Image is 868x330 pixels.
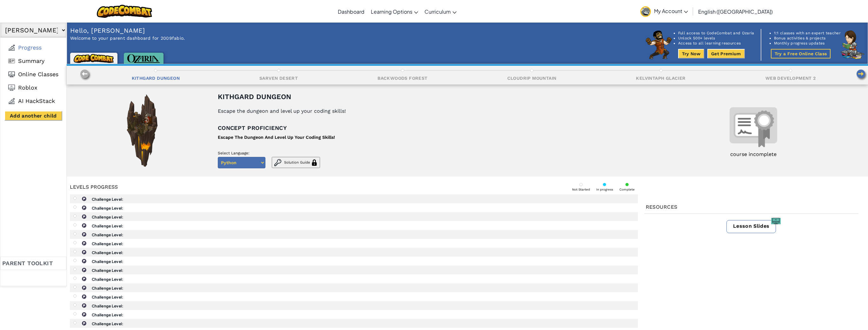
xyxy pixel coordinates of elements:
[97,5,152,18] img: CodeCombat logo
[4,111,62,121] button: Add another child
[636,75,685,81] div: Kelvintaph Glacier
[82,303,87,308] img: IconChallengeLevel.svg
[18,57,44,64] span: Summary
[218,123,468,133] p: Concept proficiency
[507,75,557,81] div: Cloudrip Mountain
[18,71,58,78] span: Online Classes
[0,257,66,286] a: Parent toolkit
[82,294,87,299] img: IconChallengeLevel.svg
[92,232,124,237] b: Challenge Level:
[259,75,298,81] div: Sarven Desert
[92,241,124,246] b: Challenge Level:
[127,54,160,63] img: Ozaria logo
[82,267,87,273] img: IconChallengeLevel.svg
[572,188,590,191] div: Not Started
[284,160,310,165] span: Solution Guide
[82,259,87,264] img: IconChallengeLevel.svg
[218,108,346,114] div: Escape the dungeon and level up your coding skills!
[82,223,87,228] img: IconChallengeLevel.svg
[70,26,185,35] p: Hello, [PERSON_NAME]
[368,3,421,20] a: Learning Options
[730,151,777,158] div: course incomplete
[698,8,773,15] span: English ([GEOGRAPHIC_DATA])
[272,157,320,168] button: Solution Guide
[82,321,87,326] img: IconChallengeLevel.svg
[774,41,841,46] li: Monthly progress updates
[92,268,124,273] b: Challenge Level:
[8,58,15,64] img: Summary
[841,30,865,59] img: CodeCombat character
[122,91,162,170] img: Campaign image
[771,218,781,224] img: Slides icon
[82,205,87,210] img: IconChallengeLevel.svg
[92,215,124,219] b: Challenge Level:
[92,304,124,308] b: Challenge Level:
[92,259,124,264] b: Challenge Level:
[8,44,15,51] img: Progress
[92,224,124,228] b: Challenge Level:
[18,44,42,51] span: Progress
[0,257,66,270] div: Parent toolkit
[70,184,118,190] div: Levels progress
[678,30,754,36] li: Full access to CodeCombat and Ozaria
[82,312,87,317] img: IconChallengeLevel.svg
[82,232,87,237] img: IconChallengeLevel.svg
[678,41,754,46] li: Access to all learning resources
[218,133,335,142] div: Escape The Dungeon And Level Up Your Coding Skills!
[730,104,777,151] img: Certificate image
[5,68,62,81] a: Online Classes Online Classes
[765,75,816,81] div: Web Development 2
[707,49,745,58] button: Get Premium
[218,93,291,101] div: Kithgard Dungeon
[371,8,412,15] span: Learning Options
[678,49,704,58] button: Try Now
[646,30,672,59] img: CodeCombat character
[92,321,124,326] b: Challenge Level:
[596,188,613,191] div: In progress
[92,277,124,282] b: Challenge Level:
[132,75,180,81] div: Kithgard Dungeon
[424,8,451,15] span: Curriculum
[70,35,185,41] p: Welcome to your parent dashboard for 2009fabio.
[92,295,124,300] b: Challenge Level:
[92,286,124,291] b: Challenge Level:
[8,71,15,77] img: Online Classes
[82,285,87,290] img: IconChallengeLevel.svg
[79,69,92,81] img: Move left
[18,84,37,91] span: Roblox
[18,98,55,104] span: AI HackStack
[637,1,691,21] a: My Account
[311,159,317,166] img: Solution Guide Icon
[856,69,868,81] img: Move right
[421,3,460,20] a: Curriculum
[82,276,87,281] img: IconChallengeLevel.svg
[5,94,62,108] a: AI Hackstack AI HackStack
[733,223,769,229] span: Lesson Slides
[644,201,858,214] div: Resources
[377,75,427,81] div: Backwoods Forest
[82,196,87,201] img: IconChallengeLevel.svg
[92,197,124,202] b: Challenge Level:
[92,250,124,255] b: Challenge Level:
[5,81,62,94] a: Roblox Roblox
[619,188,635,191] div: Complete
[82,250,87,255] img: IconChallengeLevel.svg
[92,313,124,317] b: Challenge Level:
[654,8,688,14] span: My Account
[274,159,281,166] img: Solution Guide Icon
[678,36,754,41] li: Unlock 500+ levels
[695,3,776,20] a: English ([GEOGRAPHIC_DATA])
[774,30,841,36] li: 1:1 classes with an expert teacher
[218,151,320,155] p: Select Language:
[5,41,62,54] a: Progress Progress
[771,49,831,58] button: Try a Free Online Class
[8,84,15,91] img: Roblox
[335,3,368,20] a: Dashboard
[8,98,15,104] img: AI Hackstack
[5,54,62,68] a: Summary Summary
[74,54,114,63] img: CodeCombat logo
[640,6,651,17] img: avatar
[82,241,87,246] img: IconChallengeLevel.svg
[92,206,124,211] b: Challenge Level:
